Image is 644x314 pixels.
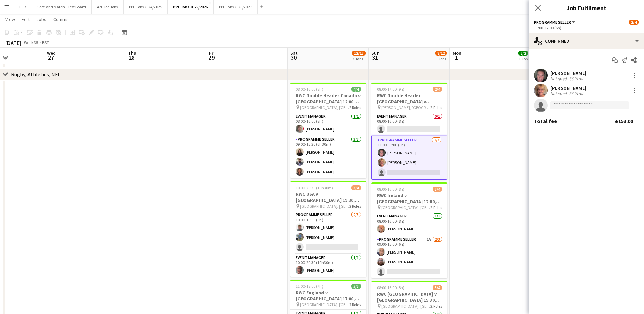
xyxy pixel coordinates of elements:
[371,291,447,303] h3: RWC [GEOGRAPHIC_DATA] v [GEOGRAPHIC_DATA] 15:30, [GEOGRAPHIC_DATA]
[290,92,366,105] h3: RWC Double Header Canada v [GEOGRAPHIC_DATA] 12:00 & Scotland v [GEOGRAPHIC_DATA] 14:45 - [GEOGRA...
[377,87,404,92] span: 08:00-17:00 (9h)
[53,16,69,22] span: Comms
[127,54,136,62] span: 28
[290,211,366,254] app-card-role: Programme Seller2/310:00-16:00 (6h)[PERSON_NAME][PERSON_NAME]
[351,87,361,92] span: 4/4
[349,105,361,110] span: 2 Roles
[534,25,639,30] div: 11:00-17:00 (6h)
[289,54,298,62] span: 30
[47,50,56,56] span: Wed
[300,302,349,307] span: [GEOGRAPHIC_DATA], [GEOGRAPHIC_DATA]
[352,51,366,56] span: 12/13
[534,20,571,25] span: Programme Seller
[352,56,365,62] div: 3 Jobs
[349,204,361,209] span: 2 Roles
[290,83,366,178] app-job-card: 08:00-16:00 (8h)4/4RWC Double Header Canada v [GEOGRAPHIC_DATA] 12:00 & Scotland v [GEOGRAPHIC_DA...
[529,33,644,49] div: Confirmed
[371,212,447,235] app-card-role: Event Manager1/108:00-16:00 (8h)[PERSON_NAME]
[433,187,442,192] span: 3/4
[436,56,446,62] div: 3 Jobs
[534,20,576,25] button: Programme Seller
[51,15,71,24] a: Comms
[453,50,461,56] span: Mon
[296,87,323,92] span: 08:00-16:00 (8h)
[168,0,214,14] button: PPL Jobs 2025/2026
[518,51,528,56] span: 2/2
[381,105,430,110] span: [PERSON_NAME], [GEOGRAPHIC_DATA]
[296,284,323,289] span: 11:00-18:00 (7h)
[290,290,366,302] h3: RWC England v [GEOGRAPHIC_DATA] 17:00, [GEOGRAPHIC_DATA]
[36,16,47,22] span: Jobs
[208,54,215,62] span: 29
[377,187,404,192] span: 08:00-16:00 (8h)
[19,15,32,24] a: Edit
[568,76,584,81] div: 36.91mi
[615,118,633,124] div: £153.00
[351,284,361,289] span: 5/5
[550,85,586,91] div: [PERSON_NAME]
[14,0,32,14] button: ECB
[550,91,568,96] div: Not rated
[290,181,366,277] app-job-card: 10:00-20:30 (10h30m)3/4RWC USA v [GEOGRAPHIC_DATA] 19:30, [GEOGRAPHIC_DATA] [GEOGRAPHIC_DATA], [G...
[430,205,442,210] span: 2 Roles
[92,0,124,14] button: Ad Hoc Jobs
[371,192,447,205] h3: RWC Ireland v [GEOGRAPHIC_DATA] 12:00, [GEOGRAPHIC_DATA]
[124,0,168,14] button: PPL Jobs 2024/2025
[377,285,404,290] span: 08:00-16:00 (8h)
[370,54,380,62] span: 31
[11,71,60,78] div: Rugby, Athletics, NFL
[435,51,447,56] span: 8/12
[371,235,447,278] app-card-role: Programme Seller1A2/309:00-15:00 (6h)[PERSON_NAME][PERSON_NAME]
[290,136,366,178] app-card-role: Programme Seller3/309:00-15:30 (6h30m)[PERSON_NAME][PERSON_NAME][PERSON_NAME]
[214,0,258,14] button: PPL Jobs 2026/2027
[5,39,21,46] div: [DATE]
[371,182,447,278] app-job-card: 08:00-16:00 (8h)3/4RWC Ireland v [GEOGRAPHIC_DATA] 12:00, [GEOGRAPHIC_DATA] [GEOGRAPHIC_DATA], [G...
[300,105,349,110] span: [GEOGRAPHIC_DATA], [GEOGRAPHIC_DATA]
[371,50,380,56] span: Sun
[22,16,30,22] span: Edit
[290,254,366,277] app-card-role: Event Manager1/110:00-20:30 (10h30m)[PERSON_NAME]
[22,40,39,45] span: Week 35
[351,185,361,190] span: 3/4
[381,303,430,309] span: [GEOGRAPHIC_DATA], [GEOGRAPHIC_DATA]
[128,50,136,56] span: Thu
[371,83,447,180] app-job-card: 08:00-17:00 (9h)2/4RWC Double Header [GEOGRAPHIC_DATA] v [GEOGRAPHIC_DATA] 14:00 & France v [GEOG...
[550,70,586,76] div: [PERSON_NAME]
[430,303,442,309] span: 2 Roles
[629,20,639,25] span: 2/4
[430,105,442,110] span: 2 Roles
[381,205,430,210] span: [GEOGRAPHIC_DATA], [GEOGRAPHIC_DATA]
[290,50,298,56] span: Sat
[42,40,49,45] div: BST
[3,15,18,24] a: View
[550,76,568,81] div: Not rated
[568,91,584,96] div: 36.91mi
[534,118,557,124] div: Total fee
[529,3,644,12] h3: Job Fulfilment
[32,0,92,14] button: Scotland Match - Test Board
[209,50,215,56] span: Fri
[371,112,447,136] app-card-role: Event Manager0/108:00-16:00 (8h)
[452,54,461,62] span: 1
[290,112,366,136] app-card-role: Event Manager1/108:00-16:00 (8h)[PERSON_NAME]
[371,92,447,105] h3: RWC Double Header [GEOGRAPHIC_DATA] v [GEOGRAPHIC_DATA] 14:00 & France v [GEOGRAPHIC_DATA] 16:45 ...
[34,15,49,24] a: Jobs
[433,285,442,290] span: 3/4
[290,191,366,203] h3: RWC USA v [GEOGRAPHIC_DATA] 19:30, [GEOGRAPHIC_DATA]
[371,136,447,180] app-card-role: Programme Seller2/311:00-17:00 (6h)[PERSON_NAME][PERSON_NAME]
[296,185,333,190] span: 10:00-20:30 (10h30m)
[5,16,15,22] span: View
[46,54,56,62] span: 27
[433,87,442,92] span: 2/4
[349,302,361,307] span: 2 Roles
[300,204,349,209] span: [GEOGRAPHIC_DATA], [GEOGRAPHIC_DATA]
[519,56,528,62] div: 1 Job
